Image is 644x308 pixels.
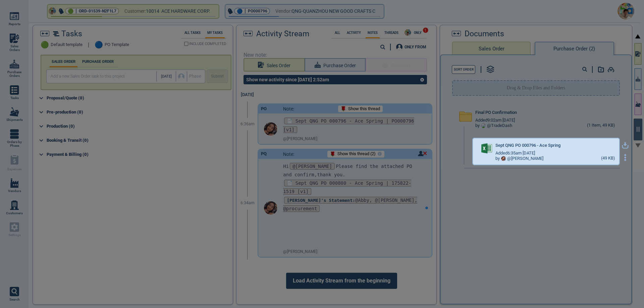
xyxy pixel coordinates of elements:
img: excel [481,143,492,154]
div: (49 KB) [601,156,615,161]
div: by @ [PERSON_NAME] [495,156,543,161]
span: Sept QNG PO 000796 - Ace Spring [495,143,560,148]
span: Added 6:35am [DATE] [495,151,535,156]
img: Avatar [501,156,506,161]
